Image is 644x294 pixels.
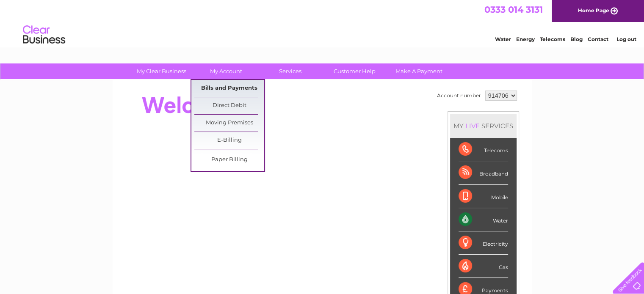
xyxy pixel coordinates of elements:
div: Clear Business is a trading name of Verastar Limited (registered in [GEOGRAPHIC_DATA] No. 3667643... [122,5,522,41]
div: LIVE [464,122,481,130]
div: Broadband [459,161,508,184]
a: Energy [516,36,535,42]
a: My Account [191,63,261,79]
div: Mobile [459,185,508,208]
div: Gas [459,255,508,278]
a: E-Billing [194,132,264,149]
a: Direct Debit [194,97,264,114]
a: Log out [616,36,636,42]
a: Make A Payment [384,63,454,79]
a: Paper Billing [194,151,264,168]
a: Services [255,63,325,79]
td: Account number [435,88,483,103]
a: Blog [570,36,583,42]
a: Customer Help [320,63,390,79]
a: 0333 014 3131 [484,4,543,15]
div: Water [459,208,508,231]
div: Telecoms [459,138,508,161]
a: My Clear Business [127,63,196,79]
div: Electricity [459,231,508,255]
img: logo.png [22,22,66,48]
div: MY SERVICES [450,114,517,138]
a: Contact [588,36,608,42]
a: Water [495,36,511,42]
a: Telecoms [540,36,565,42]
a: Moving Premises [194,115,264,132]
a: Bills and Payments [194,80,264,97]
